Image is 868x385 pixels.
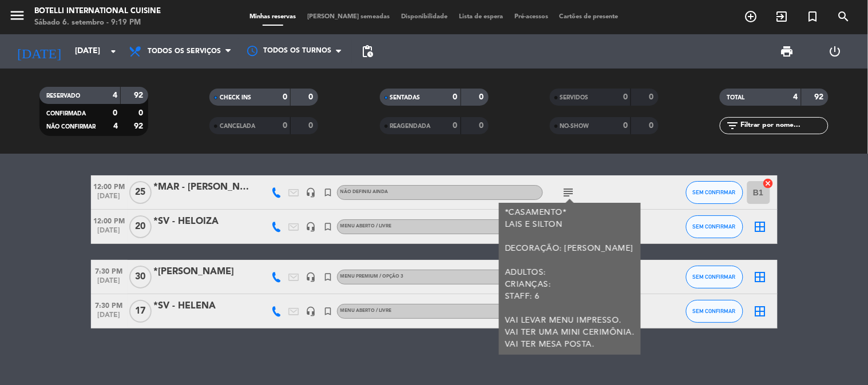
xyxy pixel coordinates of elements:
[46,111,86,117] span: CONFIRMADA
[91,227,128,240] span: [DATE]
[794,93,798,101] strong: 4
[306,187,316,198] i: headset_mic
[306,306,316,316] i: headset_mic
[154,180,251,195] div: *MAR - [PERSON_NAME]
[9,7,26,28] button: menu
[323,306,334,316] i: turned_in_not
[560,95,589,101] span: SERVIDOS
[693,308,736,314] span: SEM CONFIRMAR
[780,45,794,58] span: print
[134,122,145,130] strong: 92
[134,91,145,99] strong: 92
[686,300,743,323] button: SEM CONFIRMAR
[560,123,589,129] span: NO-SHOW
[129,181,152,204] span: 25
[323,272,334,282] i: turned_in_not
[340,190,389,194] span: NÃO DEFINIU AINDA
[323,222,334,232] i: turned_in_not
[763,178,774,189] i: cancel
[113,91,117,99] strong: 4
[302,14,395,20] span: [PERSON_NAME] semeadas
[754,270,767,284] i: border_all
[309,93,316,101] strong: 0
[340,224,392,228] span: MENU ABERTO / LIVRE
[91,277,128,290] span: [DATE]
[479,93,486,101] strong: 0
[340,308,392,313] span: MENU ABERTO / LIVRE
[806,10,820,23] i: turned_in_not
[649,122,656,130] strong: 0
[562,186,576,199] i: subject
[693,223,736,230] span: SEM CONFIRMAR
[509,14,554,20] span: Pré-acessos
[9,7,26,24] i: menu
[154,264,251,279] div: *[PERSON_NAME]
[154,299,251,314] div: *SV - HELENA
[686,215,743,238] button: SEM CONFIRMAR
[693,274,736,280] span: SEM CONFIRMAR
[306,272,316,282] i: headset_mic
[453,93,458,101] strong: 0
[453,14,509,20] span: Lista de espera
[138,109,145,117] strong: 0
[323,187,334,198] i: turned_in_not
[220,123,255,129] span: CANCELADA
[91,264,128,277] span: 7:30 PM
[754,220,767,234] i: border_all
[837,10,851,23] i: search
[283,93,287,101] strong: 0
[91,192,128,206] span: [DATE]
[283,122,287,130] strong: 0
[829,45,842,58] i: power_settings_new
[775,10,789,23] i: exit_to_app
[244,14,302,20] span: Minhas reservas
[129,300,152,323] span: 17
[754,304,767,318] i: border_all
[113,109,117,117] strong: 0
[554,14,624,20] span: Cartões de presente
[686,181,743,204] button: SEM CONFIRMAR
[623,122,628,130] strong: 0
[649,93,656,101] strong: 0
[726,119,739,133] i: filter_list
[91,298,128,311] span: 7:30 PM
[306,222,316,232] i: headset_mic
[811,34,859,69] div: LOG OUT
[505,207,635,351] div: *CASAMENTO* LAIS E SILTON DECORAÇÃO: [PERSON_NAME] ADULTOS: CRIANÇAS: STAFF: 6 VAI LEVAR MENU IMP...
[340,274,404,279] span: MENU PREMIUM / OPÇÃO 3
[34,17,161,29] div: Sábado 6. setembro - 9:19 PM
[479,122,486,130] strong: 0
[727,95,744,101] span: TOTAL
[91,214,128,227] span: 12:00 PM
[360,45,374,58] span: pending_actions
[623,93,628,101] strong: 0
[693,189,736,195] span: SEM CONFIRMAR
[220,95,251,101] span: CHECK INS
[395,14,453,20] span: Disponibilidade
[686,266,743,288] button: SEM CONFIRMAR
[34,6,161,17] div: Botelli International Cuisine
[744,10,758,23] i: add_circle_outline
[390,123,431,129] span: REAGENDADA
[815,93,826,101] strong: 92
[91,179,128,192] span: 12:00 PM
[46,93,80,99] span: RESERVADO
[113,122,118,130] strong: 4
[453,122,458,130] strong: 0
[154,214,251,229] div: *SV - HELOIZA
[390,95,421,101] span: SENTADAS
[309,122,316,130] strong: 0
[739,119,828,132] input: Filtrar por nome...
[129,215,152,238] span: 20
[129,266,152,288] span: 30
[148,47,221,55] span: Todos os serviços
[46,124,96,130] span: NÃO CONFIRMAR
[106,45,120,58] i: arrow_drop_down
[91,311,128,324] span: [DATE]
[9,39,69,64] i: [DATE]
